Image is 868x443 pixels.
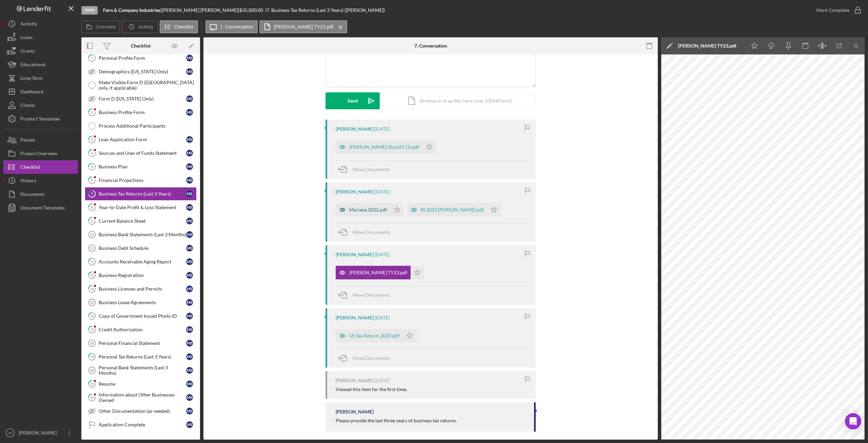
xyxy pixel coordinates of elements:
[375,189,390,195] time: 2025-07-04 00:57
[3,17,78,31] a: Activity
[265,7,385,13] div: | 7. Business Tax Returns (Last 3 Years) ([PERSON_NAME])
[845,413,861,429] div: Open Intercom Messenger
[91,151,93,155] tspan: 4
[90,273,94,277] tspan: 13
[85,269,197,282] a: 13Business RegistrationMS
[810,3,865,17] button: Mark Complete
[353,292,390,298] span: Move Documents
[85,214,197,228] a: 9Current Balance SheetMS
[99,392,186,403] div: Information about Other Businesses Owned
[3,160,78,174] button: Checklist
[186,258,193,265] div: M S
[90,300,94,304] tspan: 15
[91,164,93,169] tspan: 5
[85,173,197,187] a: 6Financial ProjectionsMS
[678,43,736,49] div: [PERSON_NAME] TY23.pdf
[20,112,60,127] div: Product Templates
[20,187,44,203] div: Documents
[90,287,94,291] tspan: 14
[85,282,197,296] a: 14Business Licenses and PermitsMS
[3,31,78,44] a: Loans
[3,174,78,187] a: History
[85,201,197,214] a: 8Year-to-Date Profit & Loss StatementMS
[99,55,186,61] div: Personal Profile Form
[99,340,186,346] div: Personal Financial Statement
[349,207,387,213] div: Mariana 2022.pdf
[186,367,193,374] div: M S
[407,203,501,217] button: RI 2021 [PERSON_NAME].pdf
[85,228,197,241] a: 10Business Bank Statements (Last 3 Months)MS
[90,259,94,264] tspan: 12
[99,80,196,91] div: Make Visible Form D ([GEOGRAPHIC_DATA] only, if applicable)
[85,241,197,255] a: 11Business Debt ScheduleMS
[186,326,193,333] div: M S
[353,229,390,235] span: Move Documents
[336,350,397,367] button: Move Documents
[99,137,186,142] div: Loan Application Form
[349,144,419,150] div: [PERSON_NAME]-Buck21 (1).pdf
[20,85,43,100] div: Dashboard
[20,31,33,46] div: Loans
[3,426,78,440] button: SP[PERSON_NAME]
[85,106,197,119] a: 2Business Profile FormMS
[99,422,186,427] div: Application Complete
[20,44,35,59] div: Grants
[91,178,93,182] tspan: 6
[20,71,43,87] div: Long-Term
[85,78,197,92] a: Make Visible Form D ([GEOGRAPHIC_DATA] only, if applicable)
[99,218,186,224] div: Current Balance Sheet
[103,7,162,13] div: |
[186,299,193,306] div: M S
[336,252,374,257] div: [PERSON_NAME]
[91,219,93,223] tspan: 9
[336,378,374,383] div: [PERSON_NAME]
[99,245,186,251] div: Business Debt Schedule
[81,6,98,15] div: Open
[85,119,197,133] a: Process Additional Participants
[99,164,186,169] div: Business Plan
[3,44,78,58] a: Grants
[90,327,94,332] tspan: 17
[85,51,197,65] a: 1Personal Profile FormMS
[20,147,57,162] div: Project Overview
[99,313,186,319] div: Copy of Government Issued Photo ID
[336,387,407,392] div: Viewed this item for the first time.
[375,252,390,257] time: 2025-07-04 00:56
[186,150,193,156] div: M S
[99,381,186,387] div: Resume
[186,421,193,428] div: M S
[85,187,197,201] a: 7Business Tax Returns (Last 3 Years)MS
[160,20,198,33] button: Checklist
[239,7,265,13] div: $35,000.00
[3,58,78,71] button: Educational
[3,201,78,215] button: Document Templates
[85,364,197,377] a: 20Personal Bank Statements (Last 3 Months)MS
[3,187,78,201] button: Documents
[99,205,186,210] div: Year-to-Date Profit & Loss Statement
[20,17,37,32] div: Activity
[336,418,457,423] div: Please provide the last three years of business tax returns.
[99,150,186,156] div: Sources and Uses of Funds Statement
[85,391,197,404] a: 22Information about Other Businesses OwnedMS
[325,92,380,109] button: Send
[186,408,193,414] div: M S
[99,178,186,183] div: Financial Projections
[20,133,35,148] div: People
[99,408,186,414] div: Other Documentation (as needed)
[17,426,61,441] div: [PERSON_NAME]
[99,354,186,359] div: Personal Tax Returns (Last 3 Years)
[186,163,193,170] div: M S
[375,126,390,132] time: 2025-07-04 00:58
[336,266,424,279] button: [PERSON_NAME] TY23.pdf
[131,43,151,49] div: Checklist
[99,286,186,292] div: Business Licenses and Permits
[85,146,197,160] a: 4Sources and Uses of Funds StatementMS
[186,313,193,319] div: M S
[103,7,160,13] b: Fern & Company Industries
[85,336,197,350] a: 18Personal Financial StatementMS
[174,24,194,30] label: Checklist
[162,7,239,13] div: [PERSON_NAME] [PERSON_NAME] |
[90,233,94,237] tspan: 10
